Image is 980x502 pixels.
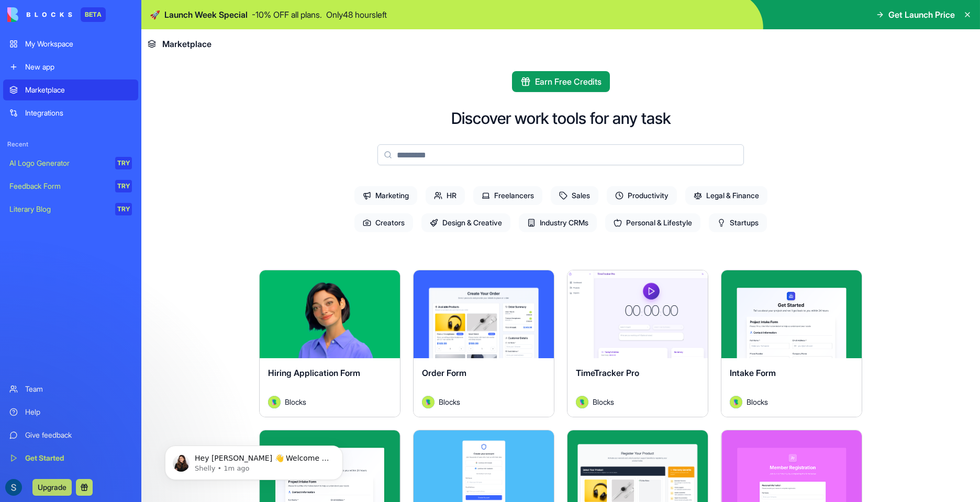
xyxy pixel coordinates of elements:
span: Intake Form [730,368,776,378]
span: Freelancers [473,186,542,205]
a: Intake FormAvatarBlocks [721,270,862,417]
div: Feedback Form [9,181,108,191]
span: HR [426,186,465,205]
img: Avatar [730,396,742,408]
a: Get Started [3,448,138,469]
span: Startups [709,213,767,232]
iframe: Intercom notifications message [149,424,359,497]
div: Integrations [25,108,132,118]
span: Blocks [285,396,306,407]
div: TRY [115,157,132,169]
span: Get Launch Price [888,8,955,21]
div: TRY [115,203,132,215]
div: Marketplace [25,85,132,95]
div: Give feedback [25,430,132,440]
img: ACg8ocItV802f8B8-I5rykIFBAw2sJlMkj6Z-edxsCS4-CujAf4sUg=s96-c [5,479,22,496]
div: AI Logo Generator [9,158,108,168]
a: BETA [7,7,106,22]
a: New app [3,56,138,77]
span: Blocks [439,396,460,407]
img: Avatar [422,396,435,408]
a: Integrations [3,102,138,123]
a: Give feedback [3,425,138,446]
span: Creators [354,213,413,232]
a: Order FormAvatarBlocks [413,270,554,417]
span: Launch Week Special [164,8,248,21]
a: Upgrade [32,482,72,492]
span: Blocks [593,396,614,407]
h2: Discover work tools for any task [451,109,671,128]
span: Industry CRMs [519,213,597,232]
span: Marketplace [162,38,211,50]
a: Help [3,402,138,423]
a: Hiring Application FormAvatarBlocks [259,270,400,417]
a: TimeTracker ProAvatarBlocks [567,270,708,417]
span: Recent [3,140,138,149]
span: TimeTracker Pro [576,368,639,378]
span: Earn Free Credits [535,75,602,88]
a: Feedback FormTRY [3,176,138,197]
p: Only 48 hours left [326,8,387,21]
img: Avatar [268,396,281,408]
span: Order Form [422,368,466,378]
div: Help [25,407,132,417]
span: Design & Creative [421,213,510,232]
span: Sales [551,186,598,205]
span: Legal & Finance [685,186,767,205]
span: Hiring Application Form [268,368,360,378]
div: New app [25,62,132,72]
button: Upgrade [32,479,72,496]
a: Marketplace [3,79,138,100]
span: Productivity [607,186,677,205]
div: Team [25,384,132,394]
span: Blocks [747,396,768,407]
div: BETA [81,7,106,22]
button: Earn Free Credits [512,71,610,92]
p: - 10 % OFF all plans. [252,8,322,21]
a: AI Logo GeneratorTRY [3,153,138,174]
div: TRY [115,180,132,192]
span: 🚀 [150,8,160,21]
a: Team [3,379,138,400]
div: Literary Blog [9,204,108,214]
a: Literary BlogTRY [3,199,138,220]
img: Avatar [576,396,588,408]
a: My Workspace [3,33,138,54]
span: Marketing [354,186,417,205]
div: Get Started [25,453,132,463]
img: logo [7,7,72,22]
div: My Workspace [25,39,132,49]
span: Personal & Lifestyle [605,213,700,232]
